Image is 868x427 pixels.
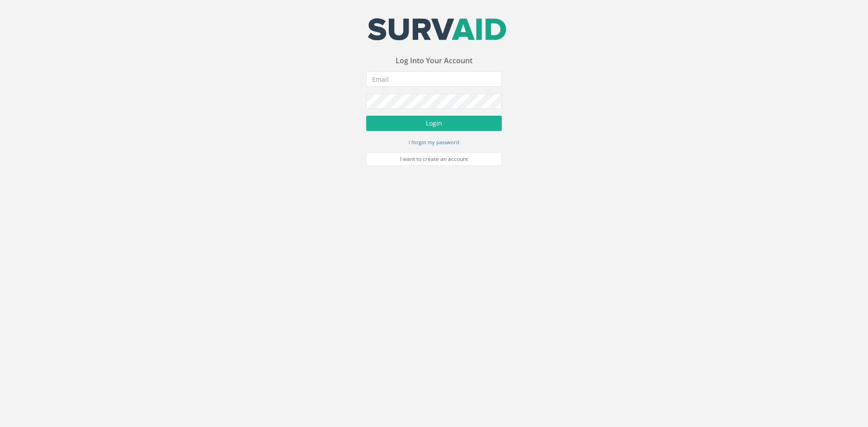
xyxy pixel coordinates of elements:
a: I want to create an account [366,152,502,166]
input: Email [366,71,502,87]
button: Login [366,116,502,131]
small: I forgot my password [409,139,459,145]
h3: Log Into Your Account [366,57,502,65]
a: I forgot my password [409,138,459,146]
